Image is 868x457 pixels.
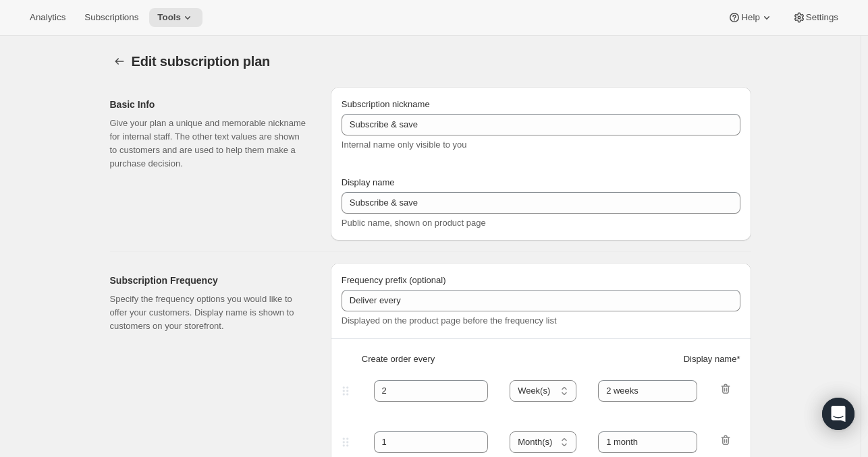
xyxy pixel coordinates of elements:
[806,12,838,23] span: Settings
[157,12,181,23] span: Tools
[30,12,65,23] span: Analytics
[342,275,446,285] span: Frequency prefix (optional)
[684,353,740,366] span: Display name *
[132,54,271,69] span: Edit subscription plan
[110,98,309,111] h2: Basic Info
[110,117,309,171] p: Give your plan a unique and memorable nickname for internal staff. The other text values are show...
[342,218,486,228] span: Public name, shown on product page
[342,140,467,150] span: Internal name only visible to you
[784,8,846,27] button: Settings
[84,12,138,23] span: Subscriptions
[362,353,435,366] span: Create order every
[741,12,759,23] span: Help
[110,274,309,287] h2: Subscription Frequency
[342,99,430,109] span: Subscription nickname
[720,8,781,27] button: Help
[110,293,309,333] p: Specify the frequency options you would like to offer your customers. Display name is shown to cu...
[342,177,395,187] span: Display name
[342,315,557,326] span: Displayed on the product page before the frequency list
[22,8,74,27] button: Analytics
[598,380,697,402] input: 1 month
[598,431,697,453] input: 1 month
[149,8,202,27] button: Tools
[342,114,740,135] input: Subscribe & Save
[110,52,129,71] button: Subscription plans
[342,192,740,214] input: Subscribe & Save
[76,8,146,27] button: Subscriptions
[822,398,855,430] div: Open Intercom Messenger
[342,290,740,311] input: Deliver every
